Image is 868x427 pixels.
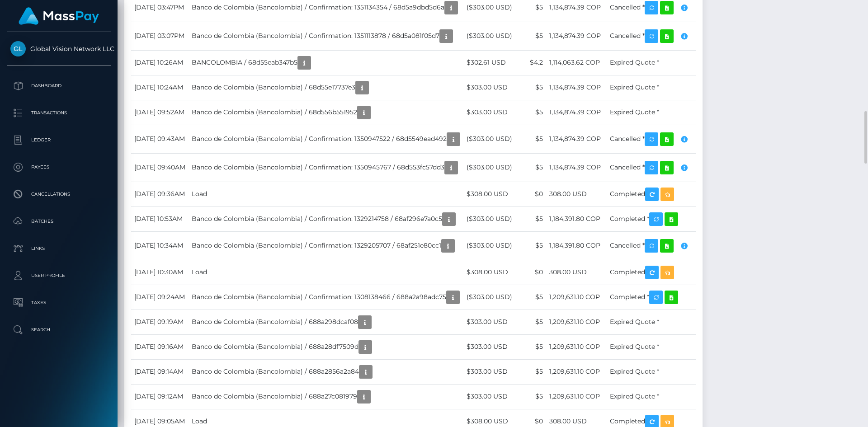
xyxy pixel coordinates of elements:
td: $5 [523,22,546,50]
td: $303.00 USD [463,359,523,384]
p: Links [10,242,107,255]
td: [DATE] 09:19AM [131,310,189,334]
td: [DATE] 10:34AM [131,231,189,260]
td: 1,134,874.39 COP [546,125,607,153]
td: Banco de Colombia (Bancolombia) / Confirmation: 1329214758 / 68af296e7a0c5 [189,206,463,231]
td: $5 [523,100,546,125]
td: 1,134,874.39 COP [546,153,607,182]
td: $308.00 USD [463,182,523,206]
td: 1,134,874.39 COP [546,75,607,100]
td: Banco de Colombia (Bancolombia) / 688a27c081979 [189,384,463,409]
p: User Profile [10,269,107,282]
td: Banco de Colombia (Bancolombia) / Confirmation: 1350947522 / 68d5549ead492 [189,125,463,153]
p: Search [10,323,107,337]
a: Payees [7,156,111,178]
td: 1,209,631.10 COP [546,384,607,409]
td: ($303.00 USD) [463,231,523,260]
td: Banco de Colombia (Bancolombia) / 68d55e17737e3 [189,75,463,100]
td: $5 [523,153,546,182]
td: Banco de Colombia (Bancolombia) / Confirmation: 1308138466 / 688a2a98adc75 [189,285,463,310]
td: [DATE] 09:36AM [131,182,189,206]
a: Batches [7,210,111,233]
p: Dashboard [10,79,107,93]
td: Banco de Colombia (Bancolombia) / Confirmation: 1329205707 / 68af251e80cc1 [189,231,463,260]
td: Banco de Colombia (Bancolombia) / Confirmation: 1351113878 / 68d5a081f05d7 [189,22,463,50]
td: $303.00 USD [463,334,523,359]
td: [DATE] 09:43AM [131,125,189,153]
td: [DATE] 09:12AM [131,384,189,409]
td: 1,134,874.39 COP [546,100,607,125]
td: ($303.00 USD) [463,125,523,153]
td: $4.2 [523,50,546,75]
td: [DATE] 09:40AM [131,153,189,182]
a: Ledger [7,129,111,151]
td: Banco de Colombia (Bancolombia) / 688a2856a2a84 [189,359,463,384]
td: ($303.00 USD) [463,206,523,231]
img: MassPay Logo [19,7,99,25]
td: $5 [523,125,546,153]
td: 1,134,874.39 COP [546,22,607,50]
td: Expired Quote * [607,50,696,75]
td: $5 [523,285,546,310]
td: [DATE] 09:16AM [131,334,189,359]
a: Transactions [7,102,111,124]
td: $5 [523,206,546,231]
td: Banco de Colombia (Bancolombia) / 688a28df7509d [189,334,463,359]
td: Load [189,260,463,285]
td: $303.00 USD [463,384,523,409]
td: $308.00 USD [463,260,523,285]
td: $0 [523,260,546,285]
td: $0 [523,182,546,206]
td: 1,184,391.80 COP [546,231,607,260]
td: Cancelled * [607,153,696,182]
td: 1,209,631.10 COP [546,334,607,359]
a: Taxes [7,291,111,314]
td: $5 [523,75,546,100]
td: Expired Quote * [607,384,696,409]
td: [DATE] 09:52AM [131,100,189,125]
td: [DATE] 09:14AM [131,359,189,384]
td: [DATE] 10:24AM [131,75,189,100]
td: $303.00 USD [463,310,523,334]
td: ($303.00 USD) [463,285,523,310]
td: Completed * [607,206,696,231]
p: Payees [10,160,107,174]
td: 1,184,391.80 COP [546,206,607,231]
a: Dashboard [7,75,111,97]
td: Completed [607,260,696,285]
td: [DATE] 10:30AM [131,260,189,285]
a: User Profile [7,264,111,287]
p: Batches [10,215,107,228]
td: $303.00 USD [463,100,523,125]
span: Global Vision Network LLC [7,45,111,53]
td: ($303.00 USD) [463,22,523,50]
p: Cancellations [10,188,107,201]
td: ($303.00 USD) [463,153,523,182]
td: $302.61 USD [463,50,523,75]
td: Expired Quote * [607,100,696,125]
td: Banco de Colombia (Bancolombia) / 688a298dcaf08 [189,310,463,334]
td: 1,209,631.10 COP [546,359,607,384]
td: 1,114,063.62 COP [546,50,607,75]
td: [DATE] 10:53AM [131,206,189,231]
p: Transactions [10,106,107,120]
td: 1,209,631.10 COP [546,285,607,310]
td: Completed * [607,285,696,310]
td: [DATE] 09:24AM [131,285,189,310]
td: $5 [523,310,546,334]
p: Taxes [10,296,107,310]
a: Links [7,237,111,260]
td: [DATE] 10:26AM [131,50,189,75]
td: Load [189,182,463,206]
img: Global Vision Network LLC [10,41,26,56]
td: Cancelled * [607,22,696,50]
td: Banco de Colombia (Bancolombia) / 68d556b551952 [189,100,463,125]
a: Cancellations [7,183,111,206]
td: 308.00 USD [546,260,607,285]
p: Ledger [10,133,107,147]
td: Cancelled * [607,125,696,153]
td: [DATE] 03:07PM [131,22,189,50]
td: 308.00 USD [546,182,607,206]
td: 1,209,631.10 COP [546,310,607,334]
td: BANCOLOMBIA / 68d55eab347b5 [189,50,463,75]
